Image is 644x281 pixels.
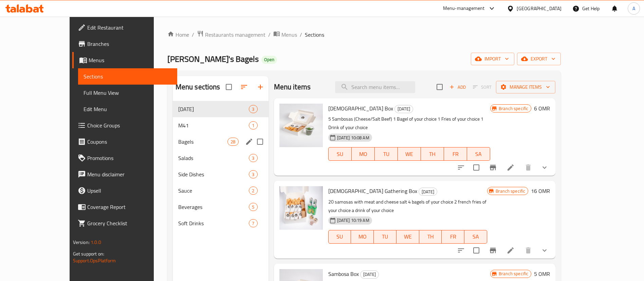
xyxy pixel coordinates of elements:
span: [DEMOGRAPHIC_DATA] Box [328,103,393,113]
span: MO [354,149,372,159]
span: M41 [178,121,249,129]
div: Ramadan [419,188,437,196]
button: Branch-specific-item [485,242,501,259]
span: Sort sections [236,79,252,95]
div: [GEOGRAPHIC_DATA] [517,5,562,12]
a: Support.OpsPlatform [73,256,116,265]
button: TU [375,147,398,161]
span: Coverage Report [87,203,172,211]
div: Ramadan [360,270,379,279]
button: WE [397,230,419,244]
span: FR [444,232,462,242]
nav: breadcrumb [167,30,561,39]
button: TH [419,230,442,244]
a: Edit Restaurant [72,19,177,36]
span: Edit Menu [84,105,172,113]
a: Edit menu item [507,163,515,172]
p: 5 Sambosas (Cheese/Salt Beef) 1 Bagel of your choice 1 Fries of your choice 1 Drink of your choice [328,115,490,132]
span: A [632,5,635,12]
button: MO [352,147,375,161]
a: Menu disclaimer [72,166,177,182]
span: Select to update [469,160,483,175]
span: Select to update [469,243,483,258]
span: Branches [87,40,172,48]
div: Side Dishes [178,170,249,178]
span: Promotions [87,154,172,162]
span: Beverages [178,203,249,211]
span: 3 [249,155,257,161]
a: Choice Groups [72,117,177,134]
div: items [249,187,257,195]
span: Sections [305,31,324,39]
a: Full Menu View [78,85,177,101]
span: TU [376,232,394,242]
nav: Menu sections [173,98,269,234]
button: TH [421,147,444,161]
div: [DATE]3 [173,101,269,117]
span: Menu disclaimer [87,170,172,178]
div: M411 [173,117,269,134]
button: Branch-specific-item [485,159,501,176]
a: Home [167,31,189,39]
span: 5 [249,204,257,210]
li: / [268,31,271,39]
button: FR [442,230,464,244]
div: Side Dishes3 [173,166,269,182]
img: Iftar Box [279,104,323,147]
span: Salads [178,154,249,162]
span: SA [467,232,484,242]
a: Menus [72,52,177,68]
a: Edit Menu [78,101,177,117]
span: Manage items [501,83,550,91]
svg: Show Choices [540,246,549,254]
button: SA [467,147,490,161]
span: SA [470,149,487,159]
a: Edit menu item [507,246,515,254]
span: 1 [249,122,257,129]
span: [DATE] [361,270,379,278]
div: Beverages5 [173,199,269,215]
span: Open [261,57,277,63]
span: TU [378,149,395,159]
div: Open [261,56,277,64]
span: Branch specific [496,270,531,277]
span: 7 [249,220,257,227]
span: Add [448,83,467,91]
li: / [300,31,302,39]
span: Coupons [87,138,172,146]
a: Restaurants management [197,30,265,39]
a: Branches [72,36,177,52]
button: edit [244,137,254,147]
button: SA [464,230,487,244]
img: Iftar Gathering Box [279,186,323,230]
span: Grocery Checklist [87,219,172,227]
button: Add section [252,79,269,95]
input: search [335,81,415,93]
h2: Menu sections [176,82,220,92]
h6: 5 OMR [534,269,550,279]
span: [DATE] 10:19 AM [334,217,372,224]
span: Branch specific [496,105,531,112]
h6: 6 OMR [534,104,550,113]
span: Select all sections [222,80,236,94]
a: Sections [78,68,177,85]
div: Sauce [178,187,249,195]
a: Promotions [72,150,177,166]
div: Soft Drinks [178,219,249,227]
span: Menus [281,31,297,39]
span: SU [331,149,349,159]
button: import [471,53,514,65]
h6: 16 OMR [531,186,550,196]
span: import [476,55,509,63]
button: Add [447,82,468,92]
li: / [192,31,194,39]
a: Coverage Report [72,199,177,215]
a: Upsell [72,182,177,199]
button: delete [520,242,536,259]
a: Grocery Checklist [72,215,177,231]
span: [DEMOGRAPHIC_DATA] Gathering Box [328,186,417,196]
span: Select section [433,80,447,94]
div: Salads3 [173,150,269,166]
